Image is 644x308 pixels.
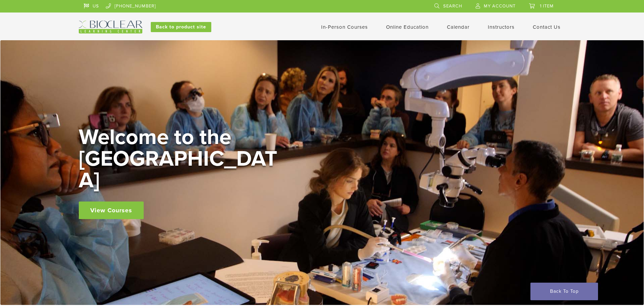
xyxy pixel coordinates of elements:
[484,3,516,9] span: My Account
[540,3,554,9] span: 1 item
[321,24,368,30] a: In-Person Courses
[79,126,282,191] h2: Welcome to the [GEOGRAPHIC_DATA]
[443,3,462,9] span: Search
[151,22,211,32] a: Back to product site
[79,202,144,219] a: View Courses
[530,283,598,300] a: Back To Top
[386,24,429,30] a: Online Education
[79,21,142,33] img: Bioclear
[488,24,515,30] a: Instructors
[533,24,560,30] a: Contact Us
[447,24,470,30] a: Calendar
